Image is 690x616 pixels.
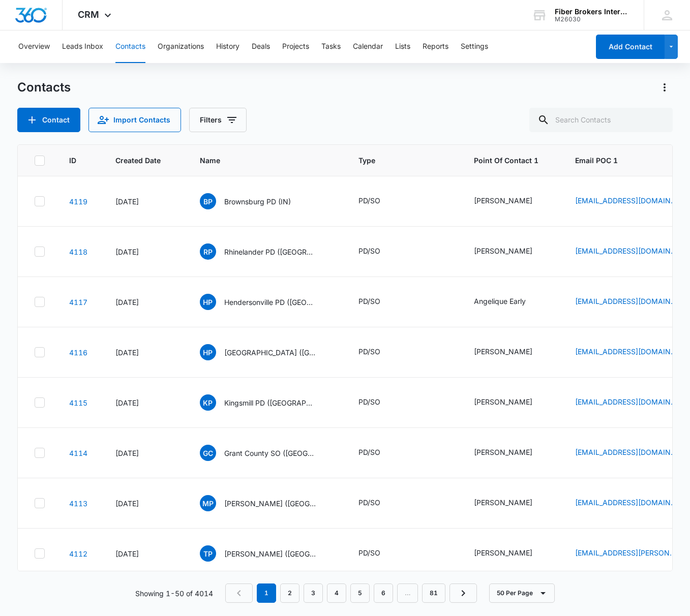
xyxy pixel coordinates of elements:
[69,298,87,306] a: Navigate to contact details page for Hendersonville PD (TN)
[555,16,629,23] div: account id
[252,30,270,63] button: Deals
[656,79,673,96] button: Actions
[216,30,239,63] button: History
[474,447,551,459] div: Point Of Contact 1 - Travis Klaas - Select to Edit Field
[115,347,175,358] div: [DATE]
[158,30,204,63] button: Organizations
[224,247,316,257] p: Rhinelander PD ([GEOGRAPHIC_DATA])
[358,195,380,206] div: PD/SO
[327,583,346,603] a: Page 4
[115,155,161,166] span: Created Date
[115,297,175,307] div: [DATE]
[575,195,677,206] a: [EMAIL_ADDRESS][DOMAIN_NAME]
[474,245,551,258] div: Point Of Contact 1 - Ryan Larsen - Select to Edit Field
[474,195,551,207] div: Point Of Contact 1 - Debbie Umbanhowar - Select to Edit Field
[575,346,677,357] a: [EMAIL_ADDRESS][DOMAIN_NAME]
[78,9,99,20] span: CRM
[358,447,380,457] div: PD/SO
[474,497,532,508] div: [PERSON_NAME]
[69,398,87,407] a: Navigate to contact details page for Kingsmill PD (VA)
[62,30,103,63] button: Leads Inbox
[200,344,334,360] div: Name - Hanover Park PD (IL) - Select to Edit Field
[489,583,555,603] button: 50 Per Page
[358,396,380,407] div: PD/SO
[474,396,551,409] div: Point Of Contact 1 - James West - Select to Edit Field
[422,583,445,603] a: Page 81
[200,243,216,260] span: RP
[358,346,399,358] div: Type - PD/SO - Select to Edit Field
[555,8,629,16] div: account name
[69,348,87,357] a: Navigate to contact details page for Hanover Park PD (IL)
[358,195,399,207] div: Type - PD/SO - Select to Edit Field
[358,245,399,258] div: Type - PD/SO - Select to Edit Field
[358,245,380,256] div: PD/SO
[224,498,316,509] p: [PERSON_NAME] ([GEOGRAPHIC_DATA])
[200,545,216,562] span: TP
[474,447,532,457] div: [PERSON_NAME]
[395,30,410,63] button: Lists
[69,549,87,558] a: Navigate to contact details page for Tye PD (TX)
[200,193,309,209] div: Name - Brownsburg PD (IN) - Select to Edit Field
[200,495,216,511] span: MP
[474,547,532,558] div: [PERSON_NAME]
[115,196,175,207] div: [DATE]
[69,449,87,457] a: Navigate to contact details page for Grant County SO (WI)
[474,396,532,407] div: [PERSON_NAME]
[280,583,299,603] a: Page 2
[474,245,532,256] div: [PERSON_NAME]
[282,30,309,63] button: Projects
[224,448,316,458] p: Grant County SO ([GEOGRAPHIC_DATA])
[461,30,488,63] button: Settings
[200,155,319,166] span: Name
[200,344,216,360] span: HP
[529,108,673,132] input: Search Contacts
[350,583,370,603] a: Page 5
[200,545,334,562] div: Name - Tye PD (TX) - Select to Edit Field
[200,193,216,209] span: BP
[358,547,399,560] div: Type - PD/SO - Select to Edit Field
[358,447,399,459] div: Type - PD/SO - Select to Edit Field
[115,448,175,458] div: [DATE]
[115,397,175,408] div: [DATE]
[358,296,380,306] div: PD/SO
[374,583,393,603] a: Page 6
[18,30,50,63] button: Overview
[200,243,334,260] div: Name - Rhinelander PD (WI) - Select to Edit Field
[358,497,380,508] div: PD/SO
[575,296,677,306] a: [EMAIL_ADDRESS][DOMAIN_NAME]
[474,296,544,308] div: Point Of Contact 1 - Angelique Early - Select to Edit Field
[449,583,477,603] a: Next Page
[17,108,80,132] button: Add Contact
[69,155,76,166] span: ID
[257,583,276,603] em: 1
[225,583,477,603] nav: Pagination
[474,346,532,357] div: [PERSON_NAME]
[575,245,677,256] a: [EMAIL_ADDRESS][DOMAIN_NAME]
[358,346,380,357] div: PD/SO
[69,197,87,206] a: Navigate to contact details page for Brownsburg PD (IN)
[115,548,175,559] div: [DATE]
[474,195,532,206] div: [PERSON_NAME]
[474,497,551,509] div: Point Of Contact 1 - Bryan Childress - Select to Edit Field
[69,248,87,256] a: Navigate to contact details page for Rhinelander PD (WI)
[200,294,216,310] span: HP
[474,547,551,560] div: Point Of Contact 1 - Tristan Chavez - Select to Edit Field
[596,35,665,59] button: Add Contact
[474,346,551,358] div: Point Of Contact 1 - Theodore Crawford - Select to Edit Field
[115,498,175,509] div: [DATE]
[88,108,181,132] button: Import Contacts
[575,447,677,457] a: [EMAIL_ADDRESS][DOMAIN_NAME]
[575,547,677,558] a: [EMAIL_ADDRESS][PERSON_NAME][DOMAIN_NAME]
[353,30,383,63] button: Calendar
[575,497,677,508] a: [EMAIL_ADDRESS][DOMAIN_NAME]
[135,588,213,599] p: Showing 1-50 of 4014
[575,396,677,407] a: [EMAIL_ADDRESS][DOMAIN_NAME]
[321,30,341,63] button: Tasks
[224,548,316,559] p: [PERSON_NAME] ([GEOGRAPHIC_DATA])
[189,108,247,132] button: Filters
[358,547,380,558] div: PD/SO
[200,445,216,461] span: GC
[358,396,399,409] div: Type - PD/SO - Select to Edit Field
[200,495,334,511] div: Name - Millington PD (TN) - Select to Edit Field
[115,247,175,257] div: [DATE]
